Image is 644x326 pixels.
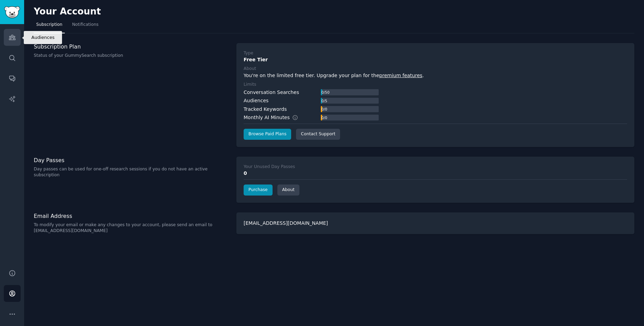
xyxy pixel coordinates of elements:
[244,129,291,140] a: Browse Paid Plans
[34,6,101,17] h2: Your Account
[34,212,229,220] h3: Email Address
[72,22,99,28] span: Notifications
[36,22,62,28] span: Subscription
[34,222,229,234] p: To modify your email or make any changes to your account, please send an email to [EMAIL_ADDRESS]...
[321,115,328,121] div: 0 / 0
[244,89,299,96] div: Conversation Searches
[379,73,422,78] a: premium features
[321,98,328,104] div: 0 / 5
[244,106,287,113] div: Tracked Keywords
[296,129,340,140] a: Contact Support
[244,114,305,121] div: Monthly AI Minutes
[34,53,229,59] p: Status of your GummySearch subscription
[244,50,253,56] div: Type
[34,166,229,178] p: Day passes can be used for one-off research sessions if you do not have an active subscription
[34,19,65,33] a: Subscription
[34,157,229,164] h3: Day Passes
[244,56,627,63] div: Free Tier
[244,185,273,196] a: Purchase
[244,170,627,177] div: 0
[321,106,328,112] div: 0 / 0
[244,72,627,79] div: You're on the limited free tier. Upgrade your plan for the .
[321,89,330,95] div: 0 / 50
[236,212,634,234] div: [EMAIL_ADDRESS][DOMAIN_NAME]
[34,43,229,50] h3: Subscription Plan
[70,19,101,33] a: Notifications
[244,66,256,72] div: About
[244,97,268,104] div: Audiences
[244,164,295,170] div: Your Unused Day Passes
[244,82,256,88] div: Limits
[277,185,299,196] a: About
[4,6,20,18] img: GummySearch logo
